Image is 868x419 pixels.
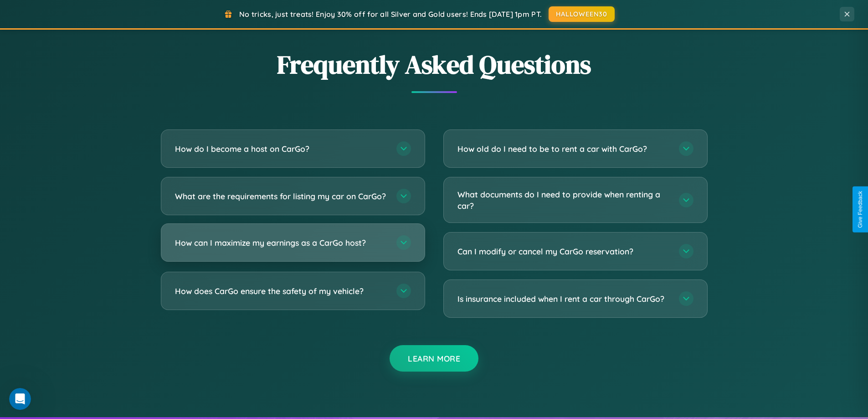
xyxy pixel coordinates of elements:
[175,191,387,202] h3: What are the requirements for listing my car on CarGo?
[175,237,387,248] h3: How can I maximize my earnings as a CarGo host?
[857,191,863,228] div: Give Feedback
[390,345,478,372] button: Learn More
[9,388,31,410] iframe: Intercom live chat
[457,189,670,211] h3: What documents do I need to provide when renting a car?
[239,10,542,19] span: No tricks, just treats! Enjoy 30% off for all Silver and Gold users! Ends [DATE] 1pm PT.
[457,143,670,155] h3: How old do I need to be to rent a car with CarGo?
[457,246,670,257] h3: Can I modify or cancel my CarGo reservation?
[457,293,670,305] h3: Is insurance included when I rent a car through CarGo?
[175,285,387,297] h3: How does CarGo ensure the safety of my vehicle?
[161,47,708,82] h2: Frequently Asked Questions
[175,143,387,155] h3: How do I become a host on CarGo?
[549,6,615,22] button: HALLOWEEN30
